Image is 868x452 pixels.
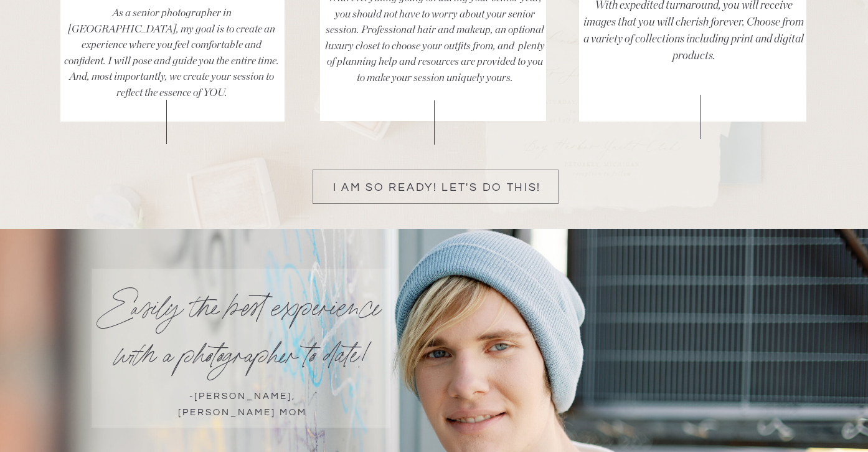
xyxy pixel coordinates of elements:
p: As a senior photographer in [GEOGRAPHIC_DATA], my goal is to create an experience where you feel ... [62,5,281,89]
a: I am so ready! Let's do this! [319,182,555,193]
h3: Easily the best experience with a photographer to date! [92,286,393,379]
h3: -[PERSON_NAME], [PERSON_NAME] Mom [143,388,342,406]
